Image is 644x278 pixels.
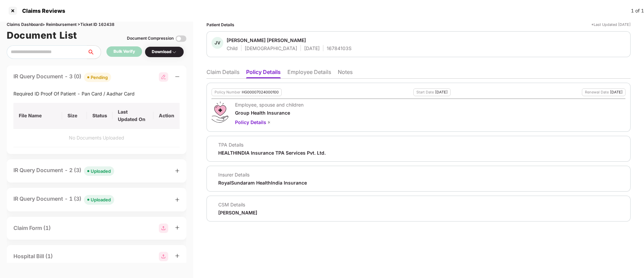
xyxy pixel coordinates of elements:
img: svg+xml;base64,PHN2ZyBpZD0iRHJvcGRvd24tMzJ4MzIiIHhtbG5zPSJodHRwOi8vd3d3LnczLm9yZy8yMDAwL3N2ZyIgd2... [172,49,177,55]
div: Uploaded [91,196,111,203]
div: Bulk Verify [113,48,135,55]
th: File Name [13,103,62,129]
div: 16784103S [327,45,352,51]
div: Download [152,49,177,55]
div: HEALTHINDIA Insurance TPA Services Pvt. Ltd. [218,150,326,156]
span: minus [175,74,180,79]
div: Insurer Details [218,171,307,178]
div: Patient Details [206,22,234,28]
span: plus [175,225,180,230]
span: plus [175,168,180,173]
img: svg+xml;base64,PHN2ZyB3aWR0aD0iMjgiIGhlaWdodD0iMjgiIHZpZXdCb3g9IjAgMCAyOCAyOCIgZmlsbD0ibm9uZSIgeG... [159,72,168,82]
div: Employee, spouse and children [235,102,304,108]
div: [PERSON_NAME] [PERSON_NAME] [227,37,306,43]
h1: Document List [7,28,77,43]
div: [DATE] [304,45,320,51]
div: Policy Details [235,119,304,126]
div: [DATE] [435,90,448,94]
div: Hospital Bill (1) [13,252,53,261]
td: No Documents Uploaded [13,129,180,147]
div: Policy Number [215,90,240,94]
div: Pending [91,74,108,81]
li: Notes [338,69,353,78]
div: Claims Dashboard > Reimbursement > Ticket ID 162438 [7,22,186,28]
div: RoyalSundaram HealthIndia Insurance [218,180,307,186]
span: plus [175,197,180,202]
span: search [87,49,101,55]
img: svg+xml;base64,PHN2ZyBpZD0iQmFjay0yMHgyMCIgeG1sbnM9Imh0dHA6Ly93d3cudzMub3JnLzIwMDAvc3ZnIiB3aWR0aD... [266,120,272,125]
th: Size [62,103,87,129]
div: [PERSON_NAME] [218,209,257,216]
li: Claim Details [206,69,239,78]
div: IR Query Document - 2 (3) [13,166,114,176]
div: Group Health Insurance [235,110,304,116]
img: svg+xml;base64,PHN2ZyBpZD0iVG9nZ2xlLTMyeDMyIiB4bWxucz0iaHR0cDovL3d3dy53My5vcmcvMjAwMC9zdmciIHdpZH... [176,33,186,44]
div: Child [227,45,238,51]
img: svg+xml;base64,PHN2ZyB4bWxucz0iaHR0cDovL3d3dy53My5vcmcvMjAwMC9zdmciIHdpZHRoPSI0OS4zMiIgaGVpZ2h0PS... [212,102,228,123]
div: IR Query Document - 1 (3) [13,195,114,204]
span: plus [175,253,180,258]
li: Employee Details [287,69,331,78]
div: [DATE] [610,90,623,94]
div: Document Compression [127,35,174,42]
th: Action [153,103,180,129]
div: Start Date [416,90,434,94]
img: svg+xml;base64,PHN2ZyBpZD0iR3JvdXBfMjg4MTMiIGRhdGEtbmFtZT0iR3JvdXAgMjg4MTMiIHhtbG5zPSJodHRwOi8vd3... [159,224,168,233]
li: Policy Details [246,69,281,78]
div: JV [212,37,223,49]
div: [DEMOGRAPHIC_DATA] [245,45,297,51]
div: 1 of 1 [631,7,644,14]
button: search [87,45,101,59]
div: Claim Form (1) [13,224,51,232]
div: Uploaded [91,168,111,174]
div: CSM Details [218,201,257,208]
div: Required ID Proof Of Patient - Pan Card / Aadhar Card [13,90,180,97]
div: HG00007024000100 [242,90,279,94]
th: Last Updated On [112,103,153,129]
div: *Last Updated [DATE] [591,22,631,28]
th: Status [87,103,112,129]
div: Renewal Date [585,90,609,94]
img: svg+xml;base64,PHN2ZyBpZD0iR3JvdXBfMjg4MTMiIGRhdGEtbmFtZT0iR3JvdXAgMjg4MTMiIHhtbG5zPSJodHRwOi8vd3... [159,252,168,261]
div: TPA Details [218,142,326,148]
div: Claims Reviews [18,7,65,14]
div: IR Query Document - 3 (0) [13,72,111,82]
